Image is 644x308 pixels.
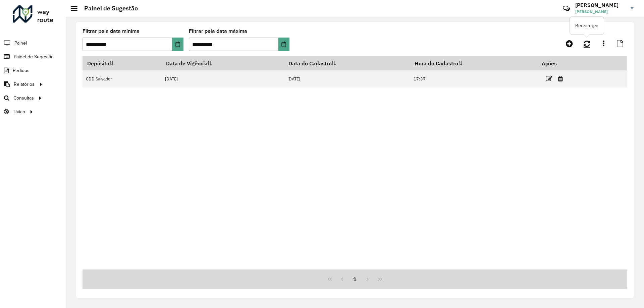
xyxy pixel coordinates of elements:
[575,9,626,15] span: [PERSON_NAME]
[14,40,27,47] span: Painel
[13,67,30,74] span: Pedidos
[546,74,552,83] a: Editar
[83,70,161,87] td: CDD Salvador
[410,56,537,70] th: Hora do Cadastro
[284,56,410,70] th: Data do Cadastro
[77,5,138,12] h2: Painel de Sugestão
[570,17,604,35] div: Recarregar
[13,95,34,102] span: Consultas
[161,70,284,87] td: [DATE]
[83,27,140,35] label: Filtrar pela data mínima
[14,81,35,88] span: Relatórios
[348,273,361,286] button: 1
[161,56,284,70] th: Data de Vigência
[575,2,626,8] h3: [PERSON_NAME]
[559,1,574,16] a: Contato Rápido
[537,56,577,70] th: Ações
[278,38,289,51] button: Choose Date
[284,70,410,87] td: [DATE]
[189,27,247,35] label: Filtrar pela data máxima
[13,108,25,115] span: Tático
[410,70,537,87] td: 17:37
[172,38,183,51] button: Choose Date
[14,53,54,60] span: Painel de Sugestão
[558,74,563,83] a: Excluir
[83,56,161,70] th: Depósito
